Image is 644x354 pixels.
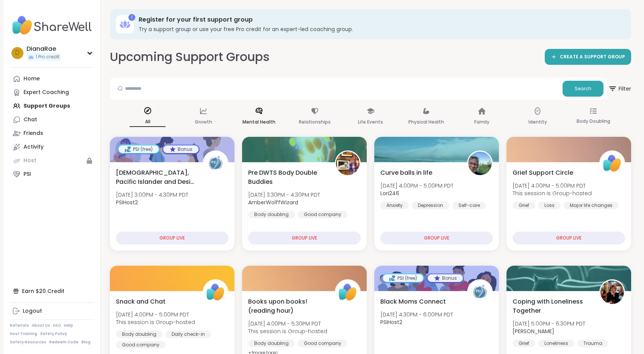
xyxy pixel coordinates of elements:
div: Bonus [428,274,463,282]
div: Activity [23,143,44,151]
a: Referrals [10,323,29,328]
p: Relationships [299,117,331,127]
div: Earn $20 Credit [10,284,94,298]
div: Body doubling [248,211,295,218]
p: Life Events [358,117,383,127]
span: [DATE] 3:30PM - 4:30PM PDT [248,191,320,199]
div: Body doubling [248,340,295,347]
b: PSIHost2 [116,199,138,206]
a: Chat [10,113,94,127]
p: All [130,117,166,127]
a: Home [10,72,94,86]
div: Bonus [163,146,199,153]
img: ShareWell [336,280,360,304]
span: 1 Pro credit [36,54,59,60]
b: [PERSON_NAME] [513,327,554,335]
span: [DATE] 4:00PM - 5:30PM PDT [248,320,327,327]
b: AmberWolffWizard [248,199,298,206]
a: Redeem Code [49,340,78,345]
span: Coping with Loneliness Together [513,297,591,315]
div: Loss [538,202,561,209]
span: [DATE] 4:00PM - 5:00PM PDT [380,182,453,190]
div: PSI (free) [119,146,159,153]
img: ShareWell Nav Logo [10,12,94,39]
div: Major life changes [564,202,619,209]
div: Good company [298,340,347,347]
span: This session is Group-hosted [116,318,195,326]
a: Logout [10,304,94,318]
span: [DATE] 4:30PM - 6:00PM PDT [380,311,453,318]
p: Identity [528,117,547,127]
p: Mental Health [242,117,275,127]
span: Books upon books!(reading hour) [248,297,327,315]
a: Safety Resources [10,340,46,345]
span: [DATE] 3:00PM - 4:30PM PDT [116,191,188,199]
div: Good company [116,341,166,349]
span: Pre DWTS Body Double Buddies [248,168,327,186]
h3: Register for your first support group [139,16,621,24]
a: PSI [10,168,94,181]
div: Good company [298,211,347,218]
span: This session is Group-hosted [248,327,327,335]
h3: Try a support group or use your free Pro credit for an expert-led coaching group. [139,25,621,33]
a: Host [10,154,94,168]
p: Growth [195,117,212,127]
div: Home [23,75,40,83]
a: Friends [10,127,94,140]
p: Body Doubling [577,117,610,126]
span: CREATE A SUPPORT GROUP [560,54,625,60]
b: Lori246 [380,190,399,197]
img: ShareWell [600,152,624,175]
div: DianaRae [27,45,61,53]
div: PSI (free) [383,274,423,282]
div: Self-care [452,202,486,209]
div: GROUP LIVE [380,232,493,244]
div: GROUP LIVE [513,232,625,244]
div: Chat [23,116,37,124]
span: Filter [608,80,631,98]
span: This session is Group-hosted [513,190,592,197]
a: About Us [32,323,50,328]
div: PSI [23,171,31,178]
span: Search [575,85,591,92]
div: 1 [128,14,135,21]
p: Physical Health [408,117,444,127]
span: [DEMOGRAPHIC_DATA], Pacific Islander and Desi Moms Support [116,168,194,186]
a: Blog [81,340,91,345]
span: [DATE] 5:00PM - 6:30PM PDT [513,320,585,327]
b: PSIHost2 [380,318,402,326]
a: FAQ [53,323,61,328]
div: Grief [513,202,535,209]
img: Judy [600,280,624,304]
span: [DATE] 4:00PM - 5:00PM PDT [116,311,195,318]
div: Depression [412,202,449,209]
span: Black Moms Connect [380,297,446,306]
div: Trauma [577,340,608,347]
a: CREATE A SUPPORT GROUP [545,49,631,65]
img: ShareWell [204,280,227,304]
div: Logout [23,307,42,315]
div: Expert Coaching [23,89,69,96]
a: Safety Policy [40,331,67,337]
a: Expert Coaching [10,86,94,99]
div: Daily check-in [166,331,211,338]
h2: Upcoming Support Groups [110,49,270,66]
div: Host [23,157,36,164]
div: Body doubling [116,331,163,338]
p: Family [474,117,489,127]
div: Grief [513,340,535,347]
span: Curve balls in life [380,168,432,177]
a: Help [64,323,73,328]
div: Friends [23,130,43,137]
div: GROUP LIVE [116,232,228,244]
img: PSIHost2 [468,280,492,304]
img: PSIHost2 [204,152,227,175]
button: Search [563,81,603,97]
div: GROUP LIVE [248,232,361,244]
span: D [15,48,20,58]
div: Loneliness [538,340,574,347]
img: AmberWolffWizard [336,152,360,175]
a: Activity [10,140,94,154]
div: Anxiety [380,202,409,209]
a: Host Training [10,331,37,337]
